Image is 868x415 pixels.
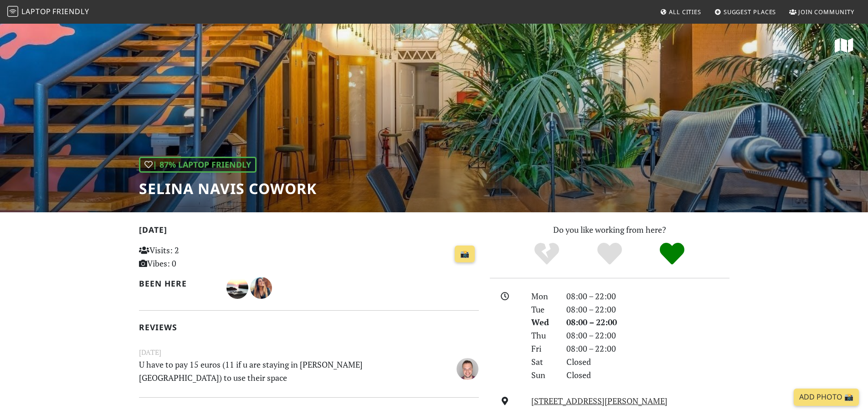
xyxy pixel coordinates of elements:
div: | 87% Laptop Friendly [139,157,257,173]
div: Wed [526,316,560,329]
div: Thu [526,329,560,342]
div: Definitely! [641,241,704,266]
a: [STREET_ADDRESS][PERSON_NAME] [531,395,668,406]
h1: Selina Navis CoWork [139,180,317,197]
div: Closed [561,355,735,369]
div: Sat [526,355,560,369]
a: Add Photo 📸 [794,389,859,406]
a: LaptopFriendly LaptopFriendly [7,4,89,20]
a: Join Community [786,4,858,20]
p: Do you like working from here? [490,223,729,236]
div: Tue [526,303,560,316]
div: Fri [526,342,560,355]
p: Visits: 2 Vibes: 0 [139,244,245,270]
span: Suggest Places [724,8,776,16]
div: Sun [526,369,560,382]
span: All Cities [669,8,701,16]
span: Fernanda Nicolini von Pfuhl [250,282,272,292]
img: LaptopFriendly [7,6,18,17]
span: Nuno [226,282,250,292]
div: 08:00 – 22:00 [561,290,735,303]
span: Danilo Aleixo [457,362,478,373]
div: Closed [561,369,735,382]
h2: Reviews [139,323,479,332]
div: 08:00 – 22:00 [561,316,735,329]
div: Mon [526,290,560,303]
div: 08:00 – 22:00 [561,303,735,316]
span: Join Community [798,8,854,16]
img: 3143-nuno.jpg [226,277,248,299]
h2: Been here [139,279,216,288]
div: Yes [578,241,641,266]
a: 📸 [455,246,475,263]
div: 08:00 – 22:00 [561,342,735,355]
div: No [515,241,578,266]
span: Laptop [21,6,51,16]
span: Friendly [52,6,89,16]
p: U have to pay 15 euros (11 if u are staying in [PERSON_NAME][GEOGRAPHIC_DATA]) to use their space [134,358,426,384]
a: Suggest Places [711,4,780,20]
img: 5096-danilo.jpg [457,358,478,380]
h2: [DATE] [139,225,479,238]
div: 08:00 – 22:00 [561,329,735,342]
small: [DATE] [134,347,484,358]
a: All Cities [656,4,705,20]
img: 2664-fernanda.jpg [250,277,272,299]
